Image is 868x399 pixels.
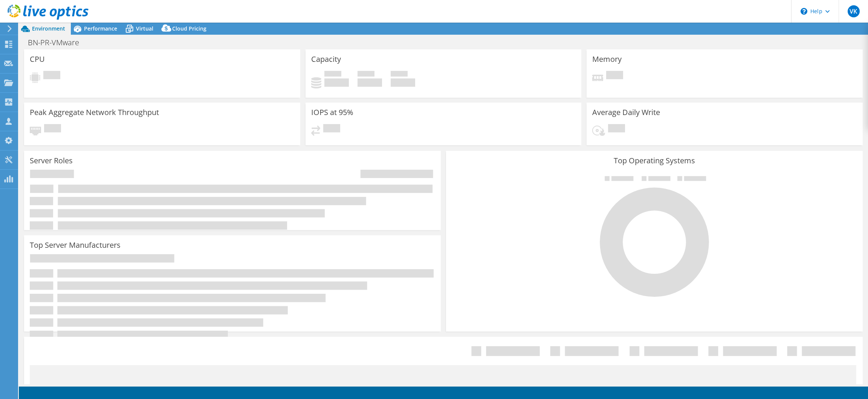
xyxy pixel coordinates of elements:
span: Pending [608,124,625,134]
h3: Memory [592,55,622,63]
span: Environment [32,25,65,32]
h3: Top Server Manufacturers [30,241,121,249]
h1: BN-PR-VMware [24,38,91,47]
span: Performance [84,25,117,32]
span: Virtual [136,25,153,32]
h3: Server Roles [30,157,73,165]
h3: IOPS at 95% [311,108,353,117]
h4: 0 GiB [324,78,349,87]
span: Pending [43,71,60,81]
h3: Capacity [311,55,341,63]
h3: Average Daily Write [592,108,660,117]
span: Total [391,71,408,78]
h4: 0 GiB [358,78,382,87]
span: VK [848,5,860,17]
svg: \n [801,8,807,15]
span: Pending [606,71,623,81]
span: Used [324,71,341,78]
span: Pending [323,124,340,134]
h3: CPU [30,55,45,63]
span: Cloud Pricing [172,25,206,32]
h3: Peak Aggregate Network Throughput [30,108,159,117]
span: Pending [44,124,61,134]
span: Free [358,71,374,78]
h3: Top Operating Systems [452,157,857,165]
h4: 0 GiB [391,78,415,87]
